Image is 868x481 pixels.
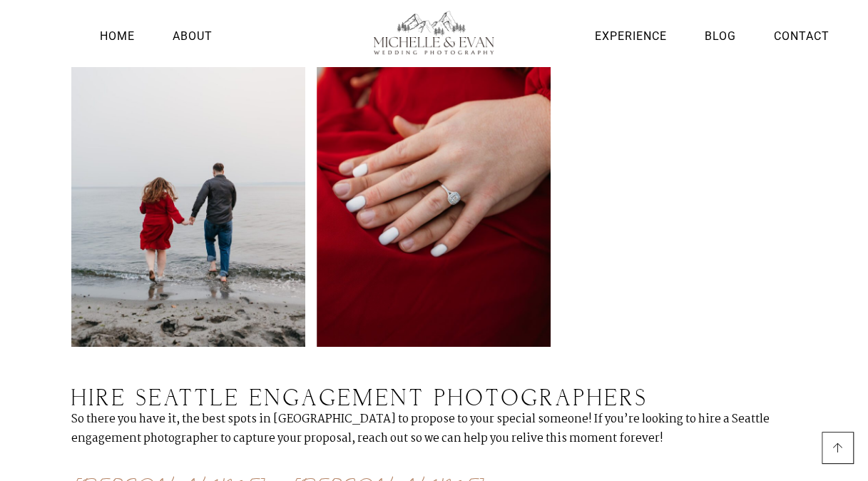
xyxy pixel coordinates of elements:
p: So there you have it, the best spots in [GEOGRAPHIC_DATA] to propose to your special someone! If ... [71,410,797,461]
a: Contact [770,26,833,46]
h2: Hire Seattle engagement photographers [71,388,797,410]
a: Experience [591,26,670,46]
a: About [168,26,215,46]
a: Home [96,26,138,46]
a: Blog [701,26,740,46]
